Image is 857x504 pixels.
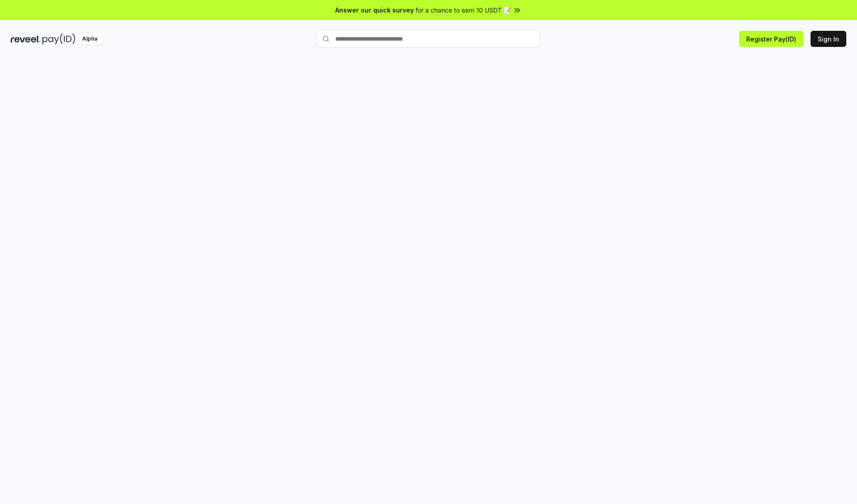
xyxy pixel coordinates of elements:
button: Register Pay(ID) [739,31,803,47]
div: Alpha [77,33,102,45]
button: Sign In [811,31,846,47]
img: pay_id [42,33,75,45]
span: Answer our quick survey [335,5,414,15]
img: reveel_dark [11,33,41,45]
span: for a chance to earn 10 USDT 📝 [416,5,511,15]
